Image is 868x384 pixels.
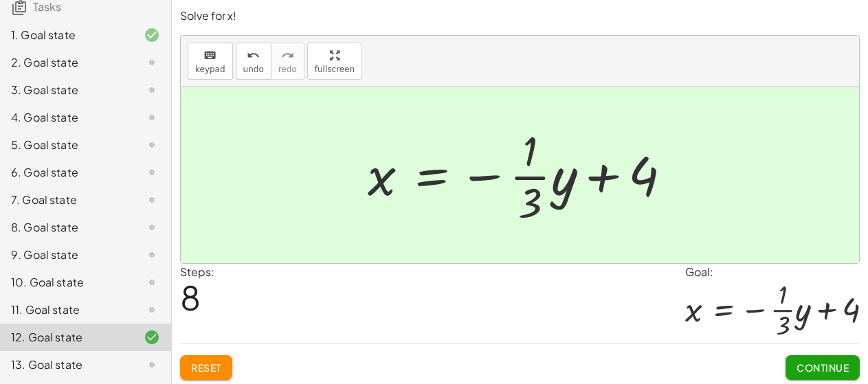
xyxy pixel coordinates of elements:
[188,43,233,80] button: keyboardkeypad
[11,247,122,263] div: 9. Goal state
[11,137,122,153] div: 5. Goal state
[144,302,160,318] i: Task not started.
[203,47,216,64] i: keyboard
[11,219,122,236] div: 8. Goal state
[180,8,860,24] p: Solve for x!
[236,43,271,80] button: undoundo
[11,302,122,318] div: 11. Goal state
[11,54,122,71] div: 2. Goal state
[191,361,221,374] span: Reset
[180,355,232,380] button: Reset
[315,65,355,74] span: fullscreen
[144,329,160,346] i: Task finished and correct.
[786,355,860,380] button: Continue
[180,276,201,318] span: 8
[195,65,225,74] span: keypad
[281,47,294,64] i: redo
[11,27,122,43] div: 1. Goal state
[144,247,160,263] i: Task not started.
[144,54,160,71] i: Task not started.
[144,357,160,373] i: Task not started.
[11,164,122,181] div: 6. Goal state
[144,82,160,98] i: Task not started.
[11,82,122,98] div: 3. Goal state
[797,361,849,374] span: Continue
[144,274,160,291] i: Task not started.
[243,65,264,74] span: undo
[11,192,122,208] div: 7. Goal state
[144,109,160,126] i: Task not started.
[144,219,160,236] i: Task not started.
[11,274,122,291] div: 10. Goal state
[307,43,362,80] button: fullscreen
[685,264,860,280] div: Goal:
[247,47,260,64] i: undo
[144,164,160,181] i: Task not started.
[144,192,160,208] i: Task not started.
[271,43,304,80] button: redoredo
[180,264,214,279] label: Steps:
[144,137,160,153] i: Task not started.
[278,65,297,74] span: redo
[11,357,122,373] div: 13. Goal state
[11,109,122,126] div: 4. Goal state
[11,329,122,346] div: 12. Goal state
[144,27,160,43] i: Task finished and correct.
